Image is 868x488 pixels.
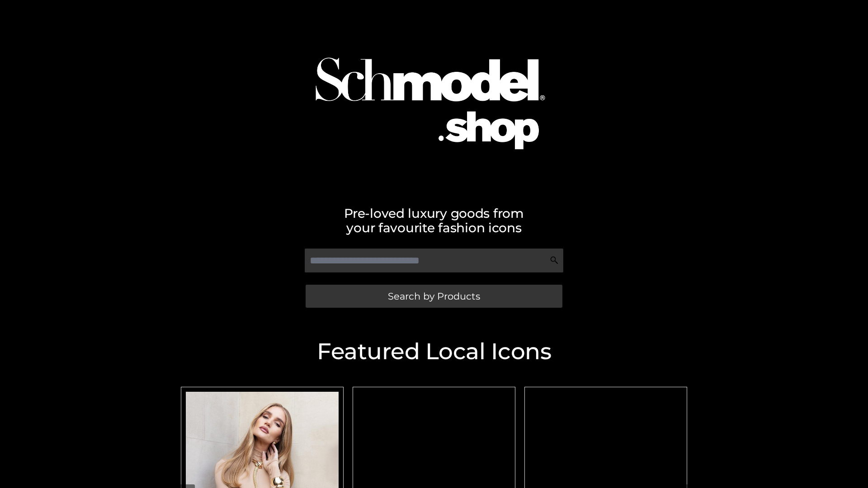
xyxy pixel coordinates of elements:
span: Search by Products [388,291,480,301]
h2: Pre-loved luxury goods from your favourite fashion icons [176,206,692,235]
h2: Featured Local Icons​ [176,340,692,363]
img: Search Icon [550,256,559,265]
a: Search by Products [306,285,562,308]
